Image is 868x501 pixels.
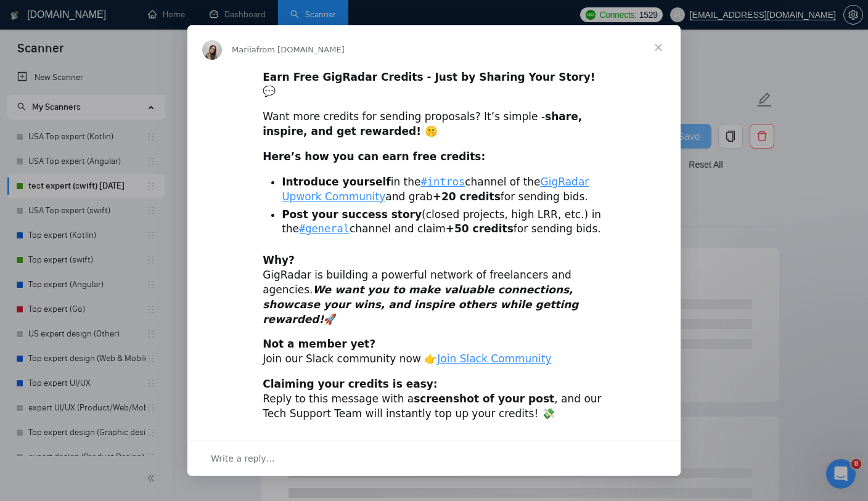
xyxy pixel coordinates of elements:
[414,393,554,405] b: screenshot of your post
[282,176,589,203] a: GigRadar Upwork Community
[263,378,438,390] b: Claiming your credits is easy:
[263,70,605,100] div: 💬
[263,150,485,163] b: Here’s how you can earn free credits:
[202,40,222,60] img: Profile image for Mariia
[636,25,681,70] span: Close
[263,71,595,83] b: Earn Free GigRadar Credits - Just by Sharing Your Story!
[211,450,275,466] span: Write a reply…
[282,208,605,237] li: (closed projects, high LRR, etc.) in the channel and claim for sending bids.
[256,45,345,54] span: from [DOMAIN_NAME]
[299,222,350,235] a: #general
[263,253,605,327] div: GigRadar is building a powerful network of freelancers and agencies. 🚀
[263,338,375,350] b: Not a member yet?
[282,208,422,221] b: Post your success story
[263,337,605,367] div: Join our Slack community now 👉
[437,352,551,365] a: Join Slack Community
[263,110,605,139] div: Want more credits for sending proposals? It’s simple -
[421,176,465,188] a: #intros
[263,254,295,266] b: Why?
[263,283,578,325] i: We want you to make valuable connections, showcase your wins, and inspire others while getting re...
[433,190,501,203] b: +20 credits
[187,441,681,476] div: Open conversation and reply
[446,222,514,235] b: +50 credits
[263,377,605,421] div: Reply to this message with a , and our Tech Support Team will instantly top up your credits! 💸
[232,45,256,54] span: Mariia
[282,176,391,188] b: Introduce yourself
[282,175,605,205] li: in the channel of the and grab for sending bids.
